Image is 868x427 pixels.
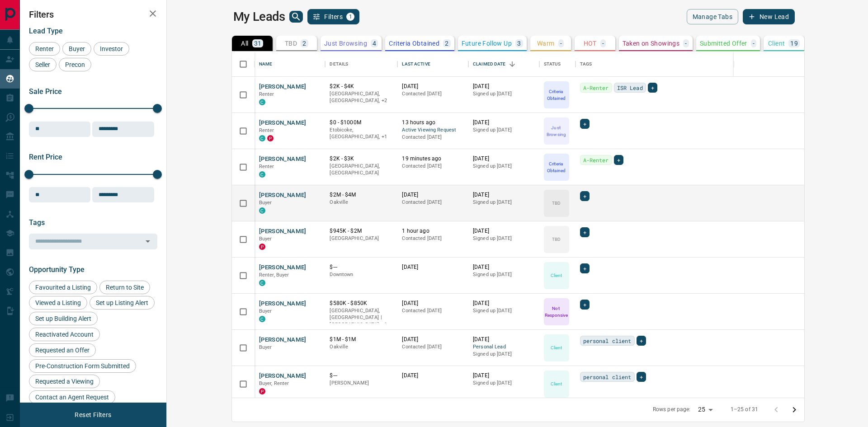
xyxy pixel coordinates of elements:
p: Client [551,272,562,279]
button: [PERSON_NAME] [259,119,307,127]
span: + [583,119,586,128]
div: Reactivated Account [29,328,100,341]
div: Last Active [397,52,468,77]
p: - [560,40,562,47]
p: Signed up [DATE] [473,163,535,170]
div: Set up Listing Alert [90,296,155,310]
span: + [640,336,643,345]
p: $945K - $2M [330,227,393,235]
p: 2 [302,40,306,47]
span: Viewed a Listing [32,299,84,306]
p: [DATE] [473,227,535,235]
div: Return to Site [99,281,150,294]
span: Contact an Agent Request [32,394,112,401]
p: $--- [330,372,393,380]
p: [DATE] [473,119,535,127]
span: Set up Listing Alert [93,299,151,306]
p: $--- [330,263,393,271]
p: 1 hour ago [402,227,464,235]
div: Requested a Viewing [29,375,100,388]
div: Name [259,52,273,77]
span: Active Viewing Request [402,127,464,134]
p: 2 [445,40,448,47]
button: [PERSON_NAME] [259,83,307,91]
span: + [583,300,586,309]
div: Details [325,52,397,77]
span: + [583,228,586,237]
p: HOT [584,40,597,47]
p: Contacted [DATE] [402,134,464,141]
span: + [617,155,620,164]
div: property.ca [259,388,265,394]
span: Favourited a Listing [32,284,94,291]
div: Buyer [62,42,91,56]
p: Rows per page: [653,406,691,413]
p: 19 [790,40,798,47]
p: Brampton, Oakville [330,90,393,104]
span: + [640,372,643,381]
div: condos.ca [259,207,265,214]
button: [PERSON_NAME] [259,191,307,200]
p: 31 [254,40,262,47]
span: Rent Price [29,153,62,161]
div: Status [544,52,561,77]
button: New Lead [743,9,795,24]
p: Criteria Obtained [545,88,568,102]
span: Renter [32,45,57,52]
div: + [580,119,590,129]
p: All [241,40,248,47]
div: Claimed Date [468,52,539,77]
button: [PERSON_NAME] [259,155,307,164]
div: property.ca [267,135,274,141]
p: Signed up [DATE] [473,199,535,206]
p: Contacted [DATE] [402,163,464,170]
div: Pre-Construction Form Submitted [29,359,136,373]
p: - [753,40,755,47]
p: Criteria Obtained [545,160,568,174]
div: Last Active [402,52,430,77]
button: Reset Filters [69,407,117,422]
p: Future Follow Up [462,40,512,47]
p: [GEOGRAPHIC_DATA] [330,235,393,242]
span: + [583,264,586,273]
div: + [580,191,590,201]
div: Set up Building Alert [29,312,98,325]
p: Contacted [DATE] [402,343,464,351]
p: $2K - $3K [330,155,393,163]
span: + [583,192,586,201]
h1: My Leads [233,9,285,24]
span: 1 [347,14,354,20]
p: Client [768,40,785,47]
p: Taken on Showings [623,40,680,47]
p: 4 [373,40,376,47]
p: Warm [537,40,555,47]
div: + [614,155,623,165]
p: Oakville [330,199,393,206]
div: 25 [694,403,716,416]
p: Signed up [DATE] [473,90,535,98]
p: $2K - $4K [330,83,393,90]
p: [PERSON_NAME] [330,380,393,387]
div: Renter [29,42,60,56]
p: [GEOGRAPHIC_DATA], [GEOGRAPHIC_DATA] [330,163,393,177]
span: Renter [259,127,274,133]
span: Lead Type [29,27,63,35]
button: Manage Tabs [687,9,738,24]
button: search button [289,11,303,23]
div: condos.ca [259,316,265,322]
span: Requested an Offer [32,347,93,354]
p: TBD [552,200,561,206]
p: Signed up [DATE] [473,127,535,134]
div: Requested an Offer [29,343,96,357]
p: [DATE] [473,300,535,307]
p: Client [551,344,562,351]
p: Just Browsing [324,40,367,47]
p: Contacted [DATE] [402,199,464,206]
div: Claimed Date [473,52,506,77]
p: [DATE] [473,191,535,199]
p: Burlington [330,127,393,141]
span: Precon [62,61,88,68]
div: Seller [29,58,57,71]
p: Just Browsing [545,124,568,138]
span: Renter [259,164,274,169]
